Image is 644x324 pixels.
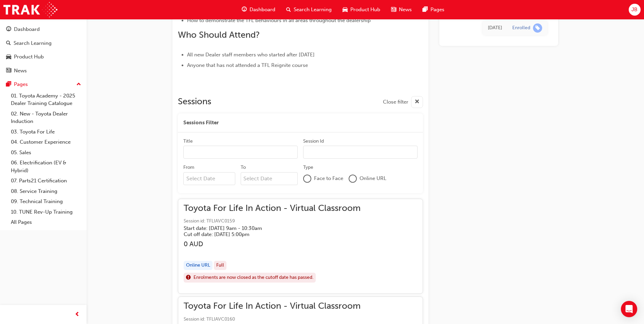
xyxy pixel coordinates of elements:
div: Title [183,138,193,145]
a: 04. Customer Experience [8,137,84,147]
span: Sessions Filter [183,119,219,127]
span: cross-icon [415,98,420,106]
span: Face to Face [314,175,343,182]
input: Title [183,146,298,159]
button: Toyota For Life In Action - Virtual ClassroomSession id: TFLIAVC0159Start date: [DATE] 9am - 10:3... [184,204,417,288]
span: Session id: TFLIAVC0160 [184,316,361,323]
div: Online URL [184,261,213,270]
button: Pages [3,78,84,91]
a: 06. Electrification (EV & Hybrid) [8,158,84,176]
a: pages-iconPages [417,3,450,17]
button: JB [629,4,641,16]
div: To [241,164,246,171]
div: Enrolled [512,25,530,31]
div: Open Intercom Messenger [621,301,637,317]
span: up-icon [76,80,81,89]
span: guage-icon [6,26,11,33]
h5: Start date: [DATE] 9am - 10:30am [184,225,350,231]
a: car-iconProduct Hub [337,3,386,17]
span: Dashboard [250,6,275,14]
a: Dashboard [3,23,84,36]
button: DashboardSearch LearningProduct HubNews [3,22,84,78]
span: Enrolments are now closed as the cutoff date has passed. [194,274,313,282]
input: From [183,172,235,185]
span: pages-icon [6,82,11,88]
span: Close filter [383,98,408,106]
span: news-icon [391,5,396,14]
span: How to demonstrate the TFL behaviours in all areas throughout the dealership [187,17,371,23]
input: To [241,172,298,185]
span: Toyota For Life In Action - Virtual Classroom [184,204,361,212]
div: Product Hub [14,53,44,61]
a: 02. New - Toyota Dealer Induction [8,109,84,127]
div: Search Learning [14,39,52,47]
div: Type [303,164,313,171]
div: From [183,164,194,171]
a: search-iconSearch Learning [281,3,337,17]
a: 09. Technical Training [8,196,84,207]
span: learningRecordVerb_ENROLL-icon [533,23,542,33]
a: 05. Sales [8,147,84,158]
a: 10. TUNE Rev-Up Training [8,207,84,217]
span: news-icon [6,68,11,74]
h3: 0 AUD [184,240,361,248]
a: All Pages [8,217,84,228]
a: News [3,65,84,77]
span: All new Dealer staff members who started after [DATE] [187,52,315,58]
a: 08. Service Training [8,186,84,197]
input: Session Id [303,146,418,159]
span: JB [631,6,638,14]
h5: Cut off date: [DATE] 5:00pm [184,231,350,237]
img: Trak [3,2,57,17]
button: Close filter [383,96,423,108]
div: Dashboard [14,25,40,33]
span: car-icon [343,5,348,14]
span: search-icon [286,5,291,14]
span: guage-icon [242,5,247,14]
div: Full [214,261,226,270]
div: News [14,67,27,75]
a: Search Learning [3,37,84,50]
span: car-icon [6,54,11,60]
span: Who Should Attend? [178,30,260,40]
span: News [399,6,412,14]
span: Toyota For Life In Action - Virtual Classroom [184,302,361,310]
span: prev-icon [75,310,80,319]
span: Product Hub [350,6,380,14]
span: search-icon [6,40,11,47]
div: Thu Aug 21 2025 16:51:52 GMT+1000 (Australian Eastern Standard Time) [488,24,502,32]
span: Online URL [360,175,386,182]
span: pages-icon [423,5,428,14]
a: 07. Parts21 Certification [8,176,84,186]
a: news-iconNews [386,3,417,17]
div: Session Id [303,138,324,145]
a: 01. Toyota Academy - 2025 Dealer Training Catalogue [8,91,84,109]
a: Product Hub [3,51,84,63]
span: Pages [430,6,444,14]
span: Search Learning [294,6,332,14]
h2: Sessions [178,96,211,108]
div: Pages [14,80,28,88]
a: 03. Toyota For Life [8,127,84,137]
a: guage-iconDashboard [236,3,281,17]
span: Session id: TFLIAVC0159 [184,217,361,225]
span: exclaim-icon [186,273,191,282]
span: Anyone that has not attended a TFL Reignite course [187,62,308,68]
